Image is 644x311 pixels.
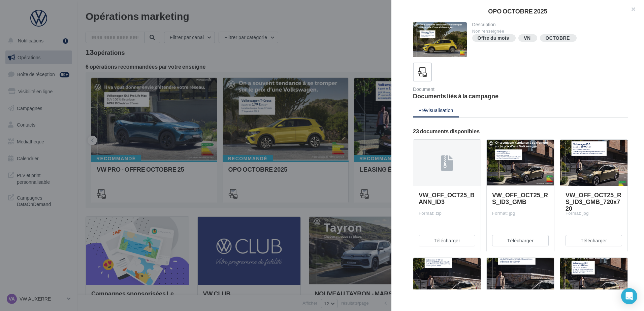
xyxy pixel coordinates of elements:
[478,36,509,41] div: Offre du mois
[566,235,622,246] button: Télécharger
[472,28,623,34] div: Non renseignée
[413,129,628,134] div: 23 documents disponibles
[472,22,623,27] div: Description
[621,288,637,304] div: Open Intercom Messenger
[566,210,622,216] div: Format: jpg
[413,93,518,99] div: Documents liés à la campagne
[545,36,570,41] div: OCTOBRE
[566,191,621,212] span: VW_OFF_OCT25_RS_ID3_GMB_720x720
[492,235,549,246] button: Télécharger
[492,191,548,205] span: VW_OFF_OCT25_RS_ID3_GMB
[419,235,475,246] button: Télécharger
[419,191,475,205] span: VW_OFF_OCT25_BANN_ID3
[402,8,633,14] div: OPO OCTOBRE 2025
[419,210,475,216] div: Format: zip
[524,36,530,41] div: VN
[413,87,518,92] div: Document
[492,210,549,216] div: Format: jpg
